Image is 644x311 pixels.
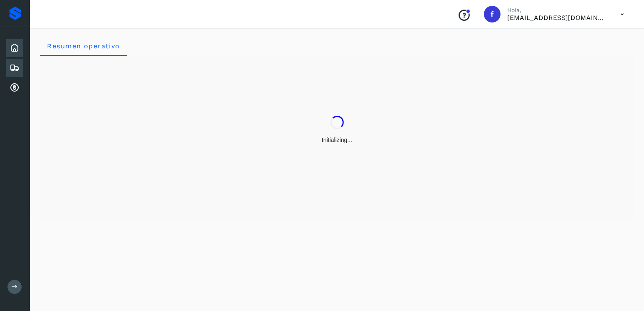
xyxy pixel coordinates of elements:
div: Embarques [6,59,23,77]
span: Resumen operativo [47,42,120,50]
div: Inicio [6,39,23,57]
p: facturacion@expresssanjavier.com [507,14,607,22]
p: Hola, [507,7,607,14]
div: Cuentas por cobrar [6,79,23,97]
